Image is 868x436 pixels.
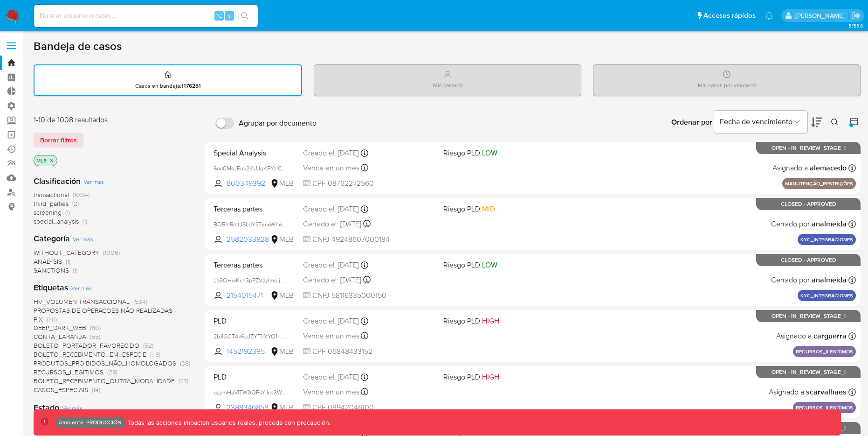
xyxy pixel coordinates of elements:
span: s [228,11,231,20]
a: Notificaciones [765,12,773,20]
p: Ambiente: PRODUCCIÓN [59,421,122,424]
span: Accesos rápidos [703,11,756,21]
button: search-icon [235,9,254,22]
a: Salir [851,11,861,21]
p: luis.birchenz@mercadolibre.com [795,11,848,20]
input: Buscar usuario o caso... [34,10,258,22]
p: Todas las acciones impactan usuarios reales, proceda con precaución. [125,418,331,427]
span: ⌥ [215,11,222,20]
